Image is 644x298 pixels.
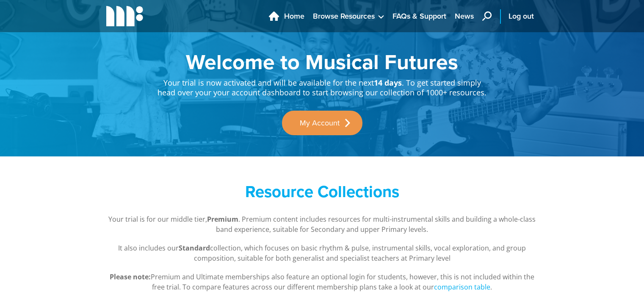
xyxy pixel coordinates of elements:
span: Log out [509,11,534,22]
span: News [455,11,474,22]
strong: Standard [179,243,210,253]
strong: Please note: [110,272,151,281]
span: Home [284,11,304,22]
h1: Welcome to Musical Futures [157,51,487,72]
span: Browse Resources [313,11,375,22]
strong: 14 days [374,78,402,88]
p: Your trial is for our middle tier, . Premium content includes resources for multi-instrumental sk... [106,214,538,234]
strong: Premium [207,214,238,224]
a: My Account [282,111,362,135]
span: FAQs & Support [392,11,446,22]
p: Your trial is now activated and will be available for the next . To get started simply head over ... [157,72,487,98]
h2: Resource Collections [157,182,487,201]
p: Premium and Ultimate memberships also feature an optional login for students, however, this is no... [106,272,538,292]
a: comparison table [434,282,490,292]
p: It also includes our collection, which focuses on basic rhythm & pulse, instrumental skills, voca... [106,243,538,263]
